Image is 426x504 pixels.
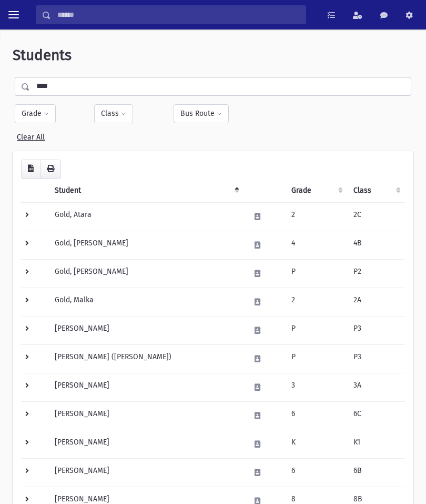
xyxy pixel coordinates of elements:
td: 4B [347,231,405,259]
td: [PERSON_NAME] [48,458,244,487]
td: [PERSON_NAME] [48,401,244,430]
td: 6B [347,458,405,487]
td: 2 [285,288,348,316]
td: P3 [347,316,405,344]
td: 2A [347,288,405,316]
th: Class: activate to sort column ascending [347,179,405,203]
input: Search [51,5,306,24]
td: Gold, [PERSON_NAME] [48,231,244,259]
td: [PERSON_NAME] [48,373,244,401]
button: Grade [15,104,56,123]
button: Class [94,104,133,123]
th: Grade: activate to sort column ascending [285,179,348,203]
td: 6C [347,401,405,430]
td: Gold, Malka [48,288,244,316]
td: P [285,344,348,373]
td: K1 [347,430,405,458]
td: [PERSON_NAME] [48,430,244,458]
a: Clear All [17,129,45,142]
td: 2 [285,202,348,231]
td: P [285,259,348,288]
td: [PERSON_NAME] ([PERSON_NAME]) [48,344,244,373]
td: P [285,316,348,344]
td: 4 [285,231,348,259]
th: Student: activate to sort column descending [48,179,244,203]
td: 6 [285,401,348,430]
td: 2C [347,202,405,231]
td: P3 [347,344,405,373]
button: Bus Route [174,104,229,123]
button: CSV [21,160,40,179]
td: 3 [285,373,348,401]
td: 3A [347,373,405,401]
span: Students [13,46,72,64]
td: P2 [347,259,405,288]
td: [PERSON_NAME] [48,316,244,344]
button: Print [40,160,61,179]
button: toggle menu [4,5,23,24]
td: 6 [285,458,348,487]
td: Gold, Atara [48,202,244,231]
td: Gold, [PERSON_NAME] [48,259,244,288]
td: K [285,430,348,458]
